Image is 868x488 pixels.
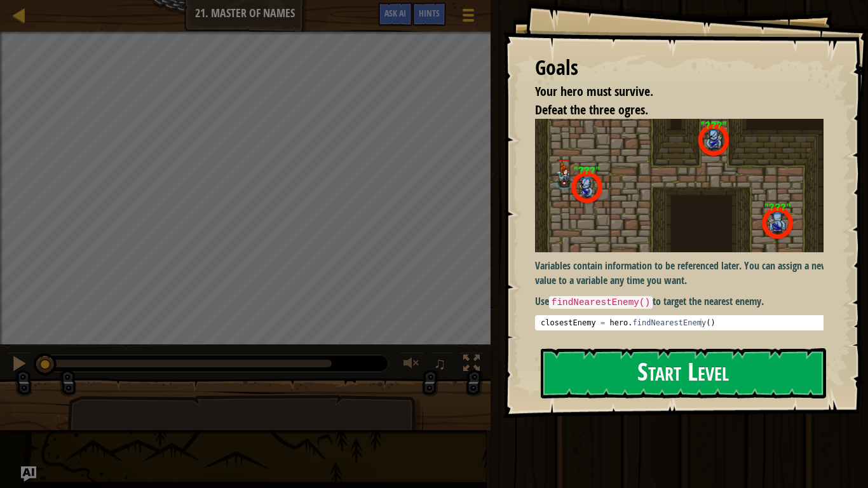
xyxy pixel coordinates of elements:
button: Toggle fullscreen [459,352,484,378]
div: Goals [535,53,824,83]
p: Use to target the nearest enemy. [535,294,833,309]
button: Ask AI [21,466,36,482]
li: Your hero must survive. [519,83,820,101]
span: Your hero must survive. [535,83,653,100]
span: Ask AI [384,7,406,19]
button: Adjust volume [399,352,424,378]
button: ♫ [431,352,452,378]
button: Ask AI [378,3,412,26]
p: Variables contain information to be referenced later. You can assign a new value to a variable an... [535,259,833,288]
button: Show game menu [452,3,484,32]
span: Defeat the three ogres. [535,101,648,118]
li: Defeat the three ogres. [519,101,820,119]
button: Start Level [541,348,826,398]
span: ♫ [433,354,446,373]
button: Ctrl + P: Pause [6,352,32,378]
code: findNearestEnemy() [549,296,653,309]
span: Hints [419,7,440,19]
img: Master of names [535,119,833,252]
